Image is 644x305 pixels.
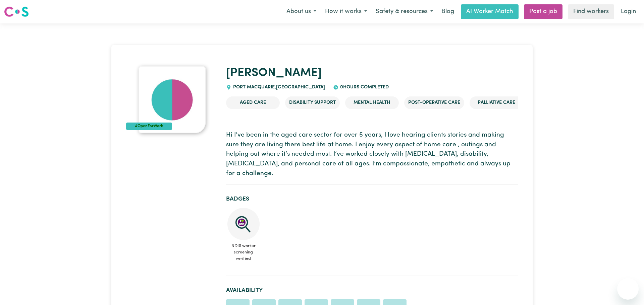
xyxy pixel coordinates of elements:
span: 0 hours completed [338,85,389,90]
a: Careseekers logo [4,4,29,19]
li: Disability Support [285,96,340,109]
a: Blog [437,4,458,19]
div: #OpenForWork [126,123,172,130]
img: NDIS Worker Screening Verified [227,208,260,240]
li: Palliative care [470,96,523,109]
a: AI Worker Match [461,4,519,19]
button: Safety & resources [371,5,437,19]
li: Mental Health [345,96,399,109]
button: About us [282,5,321,19]
a: Lynn's profile picture'#OpenForWork [126,66,218,133]
button: How it works [321,5,371,19]
iframe: Button to launch messaging window [617,278,639,300]
li: Post-operative care [404,96,464,109]
a: Post a job [524,4,562,19]
span: PORT MACQUARIE , [GEOGRAPHIC_DATA] [231,85,325,90]
a: Login [617,4,640,19]
a: Find workers [568,4,614,19]
img: Lynn [139,66,206,133]
a: [PERSON_NAME] [226,67,322,79]
p: Hi I’ve been in the aged care sector for over 5 years, I love hearing clients stories and making ... [226,131,518,179]
img: Careseekers logo [4,6,29,18]
span: NDIS worker screening verified [226,240,261,265]
li: Aged Care [226,96,280,109]
h2: Availability [226,287,518,294]
h2: Badges [226,196,518,203]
